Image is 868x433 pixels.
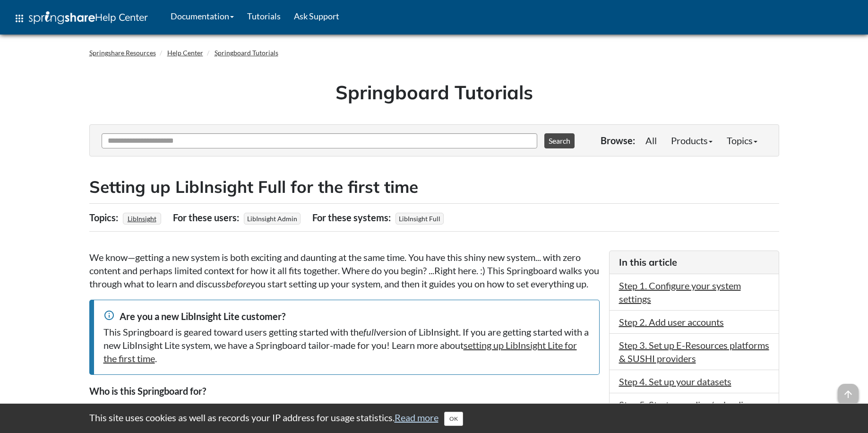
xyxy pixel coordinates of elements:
[619,399,753,424] a: Step 5. Start recording/uploading data
[544,133,575,148] button: Search
[89,385,206,397] strong: Who is this Springboard for?
[126,212,158,225] a: LibInsight
[103,325,590,365] div: This Springboard is geared toward users getting started with the version of LibInsight. If you ar...
[838,385,859,396] a: arrow_upward
[619,316,724,328] a: Step 2. Add user accounts
[312,208,393,226] div: For these systems:
[619,339,769,364] a: Step 3. Set up E-Resources platforms & SUSHI providers
[89,175,779,199] h2: Setting up LibInsight Full for the first time
[164,4,241,28] a: Documentation
[664,131,720,150] a: Products
[619,376,731,387] a: Step 4. Set up your datasets
[95,11,148,23] span: Help Center
[96,79,772,105] h1: Springboard Tutorials
[363,326,376,338] em: full
[638,131,664,150] a: All
[215,49,278,57] a: Springboard Tutorials
[287,4,346,28] a: Ask Support
[89,208,120,226] div: Topics:
[838,384,859,405] span: arrow_upward
[241,4,287,28] a: Tutorials
[226,278,250,289] em: before
[89,251,600,290] p: We know—getting a new system is both exciting and daunting at the same time. You have this shiny ...
[619,280,741,304] a: Step 1. Configure your system settings
[103,310,590,323] div: Are you a new LibInsight Lite customer?
[173,208,241,226] div: For these users:
[244,213,301,225] span: LibInsight Admin
[601,134,635,147] p: Browse:
[395,213,444,225] span: LibInsight Full
[720,131,765,150] a: Topics
[103,310,115,321] span: info
[80,411,789,426] div: This site uses cookies as well as records your IP address for usage statistics.
[89,49,156,57] a: Springshare Resources
[619,256,769,269] h3: In this article
[167,49,203,57] a: Help Center
[14,13,25,24] span: apps
[7,4,155,33] a: apps Help Center
[395,412,438,423] a: Read more
[29,11,95,24] img: Springshare
[444,412,463,426] button: Close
